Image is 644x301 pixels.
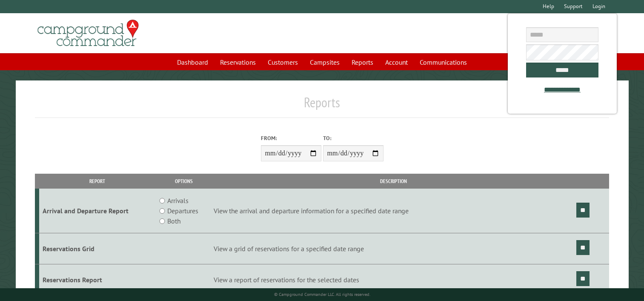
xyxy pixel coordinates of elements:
img: Campground Commander [35,17,141,50]
label: Arrivals [167,195,189,206]
td: View a report of reservations for the selected dates [212,264,575,295]
h1: Reports [35,94,609,118]
a: Customers [263,54,303,70]
label: From: [261,134,321,142]
label: Departures [167,206,198,216]
td: Reservations Grid [39,233,156,264]
small: © Campground Commander LLC. All rights reserved. [274,292,370,297]
th: Description [212,174,575,189]
a: Dashboard [172,54,213,70]
a: Account [380,54,413,70]
th: Options [156,174,212,189]
td: View a grid of reservations for a specified date range [212,233,575,264]
th: Report [39,174,156,189]
label: Both [167,216,180,226]
a: Communications [415,54,472,70]
td: Arrival and Departure Report [39,189,156,233]
a: Campsites [305,54,345,70]
a: Reports [346,54,378,70]
a: Reservations [215,54,261,70]
td: View the arrival and departure information for a specified date range [212,189,575,233]
label: To: [323,134,384,142]
td: Reservations Report [39,264,156,295]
